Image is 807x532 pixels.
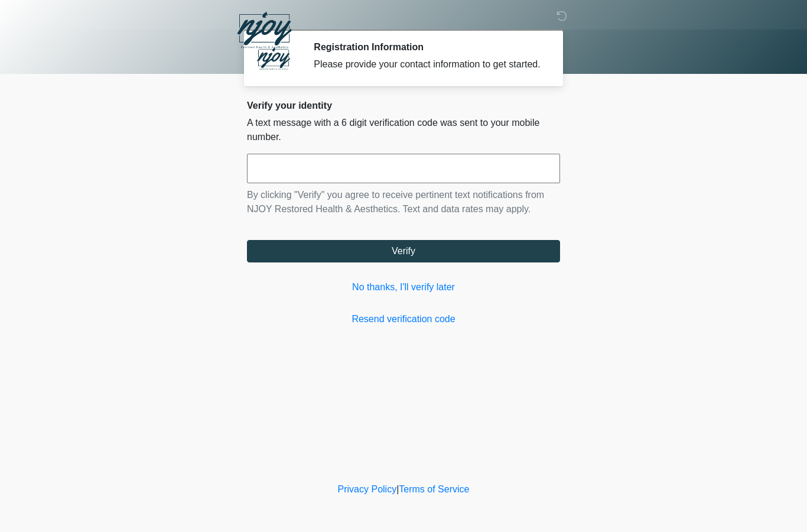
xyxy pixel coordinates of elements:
a: | [396,484,399,494]
p: By clicking "Verify" you agree to receive pertinent text notifications from NJOY Restored Health ... [247,188,560,216]
a: Resend verification code [247,312,560,326]
a: No thanks, I'll verify later [247,280,560,294]
img: NJOY Restored Health & Aesthetics Logo [235,9,294,53]
button: Verify [247,240,560,262]
a: Privacy Policy [338,484,397,494]
h2: Verify your identity [247,100,560,111]
div: Please provide your contact information to get started. [314,57,542,72]
p: A text message with a 6 digit verification code was sent to your mobile number. [247,116,560,144]
a: Terms of Service [399,484,469,494]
